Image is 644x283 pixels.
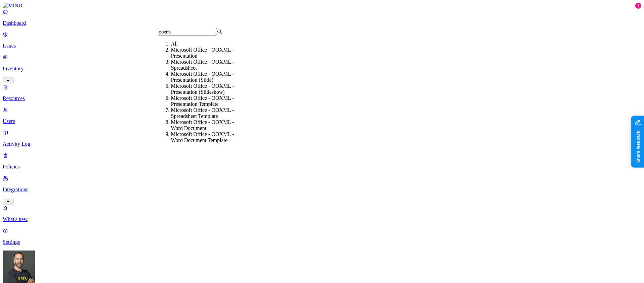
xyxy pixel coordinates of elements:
p: Policies [3,164,641,170]
div: Microsoft Office - OOXML - Presentation Template [171,95,236,107]
a: Policies [3,152,641,170]
a: Activity Log [3,130,641,147]
p: Integrations [3,187,641,193]
div: Microsoft Office - OOXML - Presentation (Slide) [171,71,236,83]
p: Issues [3,43,641,49]
div: Microsoft Office - OOXML - Spreadsheet [171,59,236,71]
a: Settings [3,228,641,245]
a: Issues [3,31,641,49]
a: What's new [3,205,641,222]
div: Microsoft Office - OOXML - Word Document [171,119,236,131]
p: Inventory [3,66,641,72]
a: Inventory [3,54,641,83]
p: Dashboard [3,20,641,26]
a: Users [3,107,641,124]
div: All [171,41,236,47]
div: Microsoft Office - OOXML - Spreadsheet Template [171,107,236,119]
div: 1 [635,3,641,9]
div: Microsoft Office - OOXML - Presentation (Slideshow) [171,83,236,95]
img: Tom Mayblum [3,251,35,283]
a: Integrations [3,175,641,204]
p: What's new [3,216,641,222]
a: MIND [3,3,641,9]
p: Settings [3,239,641,245]
input: Search [158,28,217,36]
p: Activity Log [3,141,641,147]
img: MIND [3,3,22,9]
p: Users [3,118,641,124]
p: Resources [3,95,641,101]
div: Microsoft Office - OOXML - Word Document Template [171,131,236,143]
a: Dashboard [3,9,641,26]
div: Microsoft Office - OOXML - Presentation [171,47,236,59]
a: Resources [3,84,641,101]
